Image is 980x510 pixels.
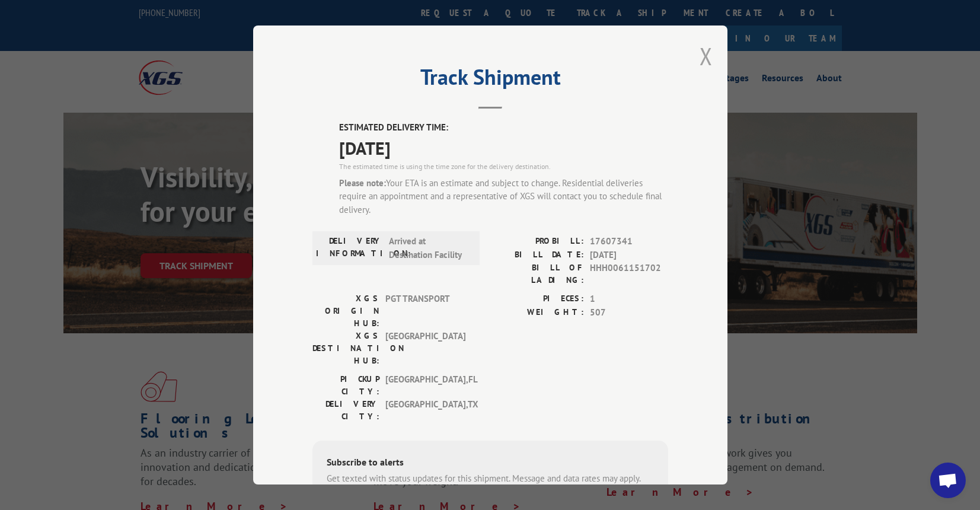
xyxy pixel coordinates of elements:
span: Arrived at Destination Facility [389,235,469,262]
span: 17607341 [590,235,668,248]
span: [GEOGRAPHIC_DATA] , FL [385,373,465,398]
span: [DATE] [590,248,668,262]
span: 1 [590,292,668,306]
label: DELIVERY INFORMATION: [316,235,383,262]
label: PROBILL: [490,235,584,248]
span: PGT TRANSPORT [385,292,465,330]
div: Get texted with status updates for this shipment. Message and data rates may apply. Message frequ... [327,472,654,499]
label: WEIGHT: [490,306,584,320]
div: Your ETA is an estimate and subject to change. Residential deliveries require an appointment and ... [339,177,668,217]
span: 507 [590,306,668,320]
button: Close modal [700,40,713,72]
span: HHH0061151702 [590,262,668,286]
strong: Please note: [339,177,386,189]
label: ESTIMATED DELIVERY TIME: [339,121,668,135]
label: BILL DATE: [490,248,584,262]
label: XGS DESTINATION HUB: [312,330,379,367]
div: Subscribe to alerts [327,455,654,472]
h2: Track Shipment [312,69,668,91]
span: [GEOGRAPHIC_DATA] [385,330,465,367]
label: BILL OF LADING: [490,262,584,286]
span: [GEOGRAPHIC_DATA] , TX [385,398,465,423]
span: [DATE] [339,135,668,161]
label: PICKUP CITY: [312,373,379,398]
label: DELIVERY CITY: [312,398,379,423]
label: PIECES: [490,292,584,306]
div: Open chat [930,463,966,498]
label: XGS ORIGIN HUB: [312,292,379,330]
div: The estimated time is using the time zone for the delivery destination. [339,161,668,172]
